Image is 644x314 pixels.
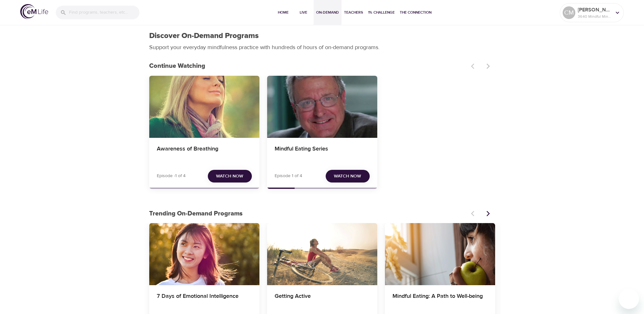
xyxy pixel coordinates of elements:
[267,223,377,285] button: Getting Active
[326,170,370,183] button: Watch Now
[316,9,339,16] span: On-Demand
[157,173,186,179] p: Episode -1 of 4
[149,31,259,41] h1: Discover On-Demand Programs
[149,223,259,285] button: 7 Days of Emotional Intelligence
[276,9,291,16] span: Home
[385,223,495,285] button: Mindful Eating: A Path to Well-being
[344,9,363,16] span: Teachers
[578,6,611,14] p: [PERSON_NAME]
[275,293,370,308] h4: Getting Active
[149,43,387,52] p: Support your everyday mindfulness practice with hundreds of hours of on-demand programs.
[157,145,252,161] h4: Awareness of Breathing
[619,289,639,309] iframe: Button to launch messaging window
[275,173,302,179] p: Episode 1 of 4
[216,172,243,180] span: Watch Now
[267,76,377,138] button: Mindful Eating Series
[208,170,252,183] button: Watch Now
[400,9,431,16] span: The Connection
[296,9,311,16] span: Live
[275,145,370,161] h4: Mindful Eating Series
[157,293,252,308] h4: 7 Days of Emotional Intelligence
[368,9,395,16] span: 1% Challenge
[481,207,495,221] button: Next items
[334,172,361,180] span: Watch Now
[392,293,488,308] h4: Mindful Eating: A Path to Well-being
[69,6,139,19] input: Find programs, teachers, etc...
[578,14,611,19] p: 3640 Mindful Minutes
[149,62,467,70] h3: Continue Watching
[149,76,259,138] button: Awareness of Breathing
[563,6,575,19] div: CM
[20,4,48,19] img: logo
[149,209,467,218] p: Trending On-Demand Programs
